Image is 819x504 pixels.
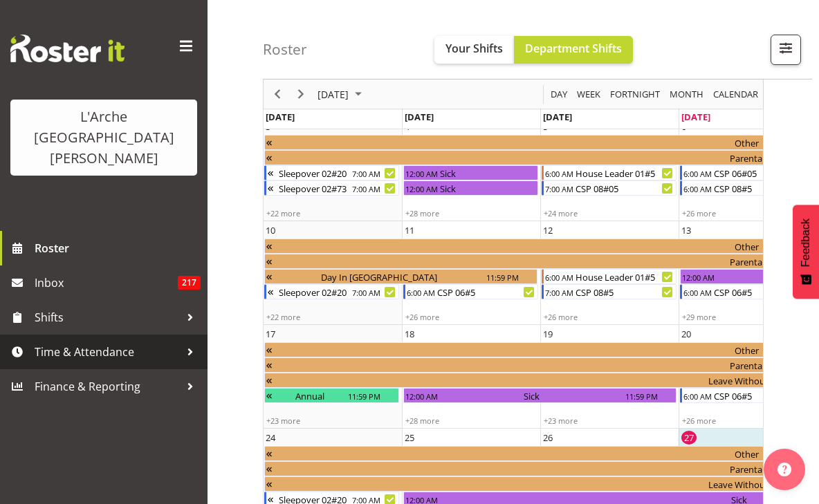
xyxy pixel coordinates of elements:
[541,312,678,322] div: +26 more
[544,166,574,180] div: 6:00 AM
[681,223,691,237] div: 13
[403,208,540,218] div: +28 more
[403,284,538,299] div: CSP 06#5 Begin From Monday, August 11, 2025 at 6:00:00 AM GMT+12:00 Ends At Monday, August 11, 20...
[264,165,399,180] div: Sleepover 02#20 Begin From Saturday, August 2, 2025 at 9:00:00 PM GMT+12:00 Ends At Sunday, Augus...
[405,111,434,123] span: [DATE]
[681,111,710,123] span: [DATE]
[682,285,712,299] div: 6:00 AM
[609,86,661,103] span: Fortnight
[405,327,414,341] div: 18
[712,389,814,402] div: CSP 06#5
[544,181,574,195] div: 7:00 AM
[541,208,678,218] div: +24 more
[264,416,401,426] div: +23 more
[264,388,399,403] div: Annual Begin From Friday, August 15, 2025 at 12:00:00 AM GMT+12:00 Ends At Sunday, August 17, 202...
[403,165,538,180] div: Sick Begin From Monday, August 4, 2025 at 12:00:00 AM GMT+12:00 Ends At Monday, August 4, 2025 at...
[712,285,814,299] div: CSP 06#5
[679,118,817,221] td: Wednesday, August 6, 2025
[35,238,201,259] span: Roster
[405,285,436,299] div: 6:00 AM
[10,35,125,62] img: Rosterit website logo
[264,269,537,284] div: Day In Lieu Begin From Saturday, August 9, 2025 at 12:00:00 AM GMT+12:00 Ends At Monday, August 1...
[445,41,503,56] span: Your Shifts
[682,389,712,402] div: 6:00 AM
[263,41,307,57] h4: Roster
[264,208,401,218] div: +22 more
[575,86,603,103] button: Timeline Week
[403,416,540,426] div: +28 more
[266,327,275,341] div: 17
[439,389,624,402] div: Sick
[668,86,705,103] span: Month
[542,165,677,180] div: House Leader 01#5 Begin From Tuesday, August 5, 2025 at 6:00:00 AM GMT+12:00 Ends At Tuesday, Aug...
[679,208,816,218] div: +26 more
[574,270,676,283] div: House Leader 01#5
[544,285,574,299] div: 7:00 AM
[771,35,801,65] button: Filter Shifts
[275,285,351,299] div: Sleepover 02#20
[315,86,368,103] button: August 2025
[542,180,677,196] div: CSP 08#05 Begin From Tuesday, August 5, 2025 at 7:00:00 AM GMT+12:00 Ends At Tuesday, August 5, 2...
[292,86,311,103] button: Next
[679,221,817,325] td: Wednesday, August 13, 2025
[264,284,399,299] div: Sleepover 02#20 Begin From Saturday, August 9, 2025 at 9:00:00 PM GMT+12:00 Ends At Sunday, Augus...
[178,276,201,290] span: 217
[402,118,540,221] td: Monday, August 4, 2025
[434,36,514,64] button: Your Shifts
[540,325,679,429] td: Tuesday, August 19, 2025
[264,312,401,322] div: +22 more
[275,181,351,195] div: Sleepover 02#73
[351,285,381,299] div: 7:00 AM
[800,218,812,267] span: Feedback
[680,388,815,403] div: CSP 06#5 Begin From Wednesday, August 20, 2025 at 6:00:00 AM GMT+12:00 Ends At Wednesday, August ...
[316,86,350,103] span: [DATE]
[273,270,485,283] div: Day In [GEOGRAPHIC_DATA]
[793,205,819,299] button: Feedback - Show survey
[681,327,691,341] div: 20
[608,86,663,103] button: Fortnight
[275,166,351,180] div: Sleepover 02#20
[777,463,791,476] img: help-xxl-2.png
[576,86,602,103] span: Week
[543,111,572,123] span: [DATE]
[273,389,347,402] div: Annual
[540,221,679,325] td: Tuesday, August 12, 2025
[404,389,439,402] div: 12:00 AM
[351,181,381,195] div: 7:00 AM
[712,166,814,180] div: CSP 06#05
[574,181,676,195] div: CSP 08#05
[574,166,676,180] div: House Leader 01#5
[668,86,706,103] button: Timeline Month
[403,180,538,196] div: Sick Begin From Monday, August 4, 2025 at 12:00:00 AM GMT+12:00 Ends At Monday, August 4, 2025 at...
[681,431,697,445] div: 27
[542,284,677,299] div: CSP 08#5 Begin From Tuesday, August 12, 2025 at 7:00:00 AM GMT+12:00 Ends At Tuesday, August 12, ...
[289,80,313,109] div: Next
[525,41,622,56] span: Department Shifts
[35,342,180,362] span: Time & Attendance
[404,181,439,195] div: 12:00 AM
[541,416,678,426] div: +23 more
[266,223,275,237] div: 10
[544,270,574,283] div: 6:00 AM
[439,166,537,180] div: Sick
[405,223,414,237] div: 11
[682,166,712,180] div: 6:00 AM
[24,106,183,169] div: L'Arche [GEOGRAPHIC_DATA][PERSON_NAME]
[679,416,816,426] div: +26 more
[514,36,633,64] button: Department Shifts
[351,166,381,180] div: 7:00 AM
[402,325,540,429] td: Monday, August 18, 2025
[712,86,760,103] span: calendar
[35,376,180,397] span: Finance & Reporting
[403,388,677,403] div: Sick Begin From Monday, August 18, 2025 at 12:00:00 AM GMT+12:00 Ends At Tuesday, August 19, 2025...
[35,272,178,293] span: Inbox
[347,389,381,402] div: 11:59 PM
[682,181,712,195] div: 6:00 AM
[264,221,402,325] td: Sunday, August 10, 2025
[266,431,275,445] div: 24
[542,269,677,284] div: House Leader 01#5 Begin From Tuesday, August 12, 2025 at 6:00:00 AM GMT+12:00 Ends At Tuesday, Au...
[266,111,295,123] span: [DATE]
[549,86,569,103] span: Day
[439,181,537,195] div: Sick
[549,86,570,103] button: Timeline Day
